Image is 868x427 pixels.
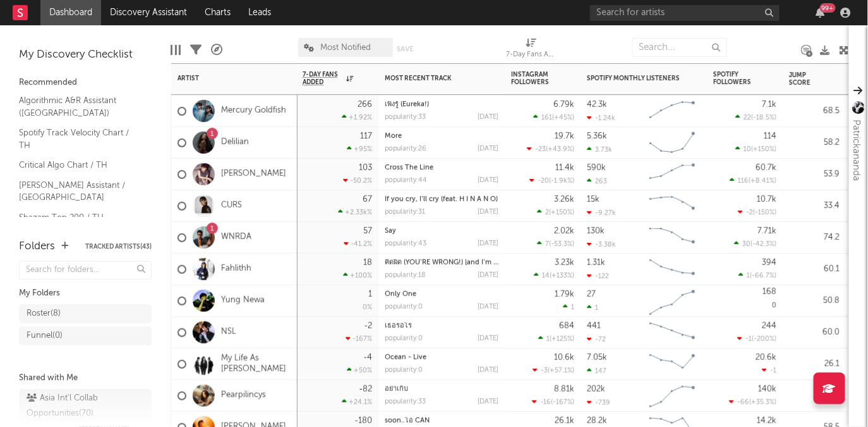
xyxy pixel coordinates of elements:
[587,335,606,343] div: -72
[478,209,498,216] div: [DATE]
[756,354,776,362] div: 20.6k
[385,418,498,424] div: soon..ไอ CAN
[19,178,139,204] a: [PERSON_NAME] Assistant / [GEOGRAPHIC_DATA]
[385,133,498,140] div: More
[19,211,139,225] a: Shazam Top 200 / TH
[221,390,266,401] a: Pearpilincys
[553,399,572,406] span: -167 %
[545,209,549,216] span: 2
[554,114,572,121] span: +45 %
[762,259,776,267] div: 394
[385,323,412,330] a: เธอรอไร
[587,385,605,393] div: 202k
[553,101,574,109] div: 6.79k
[587,416,607,424] div: 28.2k
[221,106,286,116] a: Mercury Goldfish
[385,164,498,171] div: Cross The Line
[385,399,426,405] div: popularity: 33
[19,47,152,63] div: My Discovery Checklist
[744,146,751,153] span: 10
[754,336,775,343] span: -200 %
[344,240,372,248] div: -41.2 %
[211,32,222,68] div: A&R Pipeline
[385,196,498,203] div: If you cry, I’ll cry (feat. H I N A N O)
[587,100,607,108] div: 42.3k
[364,322,372,330] div: -2
[368,290,372,299] div: 1
[644,380,701,411] svg: Chart title
[738,178,749,185] span: 116
[587,163,606,171] div: 590k
[385,418,430,424] a: soon..ไอ CAN
[363,304,372,311] div: 0 %
[85,244,152,250] button: Tracked Artists(43)
[551,209,572,216] span: +150 %
[221,295,265,306] a: Yung Newa
[587,113,615,121] div: -1.24k
[752,273,775,280] span: -66.7 %
[385,304,423,311] div: popularity: 0
[342,113,372,121] div: +1.92 %
[535,146,546,153] span: -23
[19,261,152,280] input: Search for folders...
[347,366,372,374] div: +50 %
[221,169,286,180] a: [PERSON_NAME]
[587,208,616,216] div: -9.27k
[385,114,426,121] div: popularity: 33
[559,322,574,330] div: 684
[538,335,574,343] div: ( )
[789,198,840,213] div: 33.4
[789,325,840,340] div: 60.0
[764,132,776,140] div: 114
[757,417,776,425] div: 14.2k
[342,398,372,406] div: +24.1 %
[757,195,776,204] div: 10.7k
[789,293,840,308] div: 50.8
[555,132,574,140] div: 19.7k
[757,227,776,235] div: 7.71k
[385,323,498,330] div: เธอรอไร
[555,164,574,172] div: 11.4k
[385,75,479,82] div: Most Recent Track
[644,253,701,285] svg: Chart title
[478,335,498,342] div: [DATE]
[19,75,152,90] div: Recommended
[551,241,572,248] span: -53.3 %
[478,399,498,405] div: [DATE]
[385,291,416,298] a: Only One
[27,328,63,343] div: Funnel ( 0 )
[737,335,776,343] div: ( )
[789,230,840,245] div: 74.2
[385,145,426,152] div: popularity: 26
[644,127,701,158] svg: Chart title
[478,145,498,152] div: [DATE]
[478,240,498,247] div: [DATE]
[538,178,549,185] span: -20
[478,177,498,184] div: [DATE]
[644,348,701,380] svg: Chart title
[713,71,757,86] div: Spotify Followers
[747,273,750,280] span: 1
[762,101,776,109] div: 7.1k
[221,232,251,243] a: WNRDA
[343,271,372,280] div: +100 %
[346,335,372,343] div: -167 %
[338,208,372,216] div: +2.33k %
[738,271,776,280] div: ( )
[221,201,242,211] a: CURS
[554,385,574,393] div: 8.81k
[753,114,775,121] span: -18.5 %
[385,367,423,374] div: popularity: 0
[541,114,552,121] span: 161
[363,195,372,204] div: 67
[644,158,701,190] svg: Chart title
[552,273,572,280] span: +133 %
[758,385,776,393] div: 140k
[763,288,776,296] div: 168
[385,209,425,216] div: popularity: 31
[358,101,372,109] div: 266
[511,71,555,86] div: Instagram Followers
[533,366,574,374] div: ( )
[534,271,574,280] div: ( )
[360,132,372,140] div: 117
